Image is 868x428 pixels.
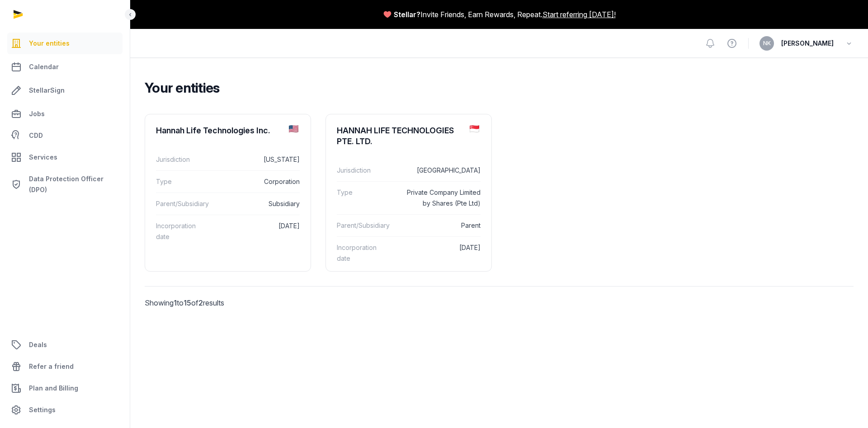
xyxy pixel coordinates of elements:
[7,146,123,168] a: Services
[218,176,300,187] dd: Corporation
[7,80,123,101] a: StellarSign
[7,170,123,199] a: Data Protection Officer (DPO)
[7,127,123,145] a: CDD
[29,108,45,119] span: Jobs
[29,383,78,394] span: Plan and Billing
[759,36,774,51] button: NK
[337,220,392,231] dt: Parent/Subsidiary
[29,130,43,141] span: CDD
[7,103,123,125] a: Jobs
[145,80,846,96] h2: Your entities
[542,9,616,20] a: Start referring [DATE]!
[29,85,65,96] span: StellarSign
[7,377,123,399] a: Plan and Billing
[29,38,70,49] span: Your entities
[174,298,177,307] span: 1
[337,242,392,264] dt: Incorporation date
[218,154,300,165] dd: [US_STATE]
[218,198,300,209] dd: Subsidiary
[781,38,834,49] span: [PERSON_NAME]
[399,187,481,209] dd: Private Company Limited by Shares (Pte Ltd)
[763,41,771,46] span: NK
[29,61,59,72] span: Calendar
[470,125,479,132] img: sg.png
[29,404,56,415] span: Settings
[156,176,211,187] dt: Type
[337,165,392,176] dt: Jurisdiction
[337,187,392,209] dt: Type
[326,114,491,277] a: HANNAH LIFE TECHNOLOGIES PTE. LTD.Jurisdiction[GEOGRAPHIC_DATA]TypePrivate Company Limited by Sha...
[7,399,123,421] a: Settings
[289,125,298,132] img: us.png
[218,221,300,242] dd: [DATE]
[145,114,311,255] a: Hannah Life Technologies Inc.Jurisdiction[US_STATE]TypeCorporationParent/SubsidiarySubsidiaryInco...
[145,287,311,319] p: Showing to of results
[156,154,211,165] dt: Jurisdiction
[156,198,211,209] dt: Parent/Subsidiary
[7,356,123,377] a: Refer a friend
[394,9,420,20] span: Stellar?
[399,165,481,176] dd: [GEOGRAPHIC_DATA]
[337,125,462,147] div: HANNAH LIFE TECHNOLOGIES PTE. LTD.
[156,221,211,242] dt: Incorporation date
[7,56,123,78] a: Calendar
[184,298,191,307] span: 15
[29,152,57,163] span: Services
[156,125,270,136] div: Hannah Life Technologies Inc.
[399,220,481,231] dd: Parent
[29,361,74,372] span: Refer a friend
[399,242,481,264] dd: [DATE]
[29,174,119,195] span: Data Protection Officer (DPO)
[7,33,123,54] a: Your entities
[198,298,203,307] span: 2
[7,334,123,356] a: Deals
[29,339,47,350] span: Deals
